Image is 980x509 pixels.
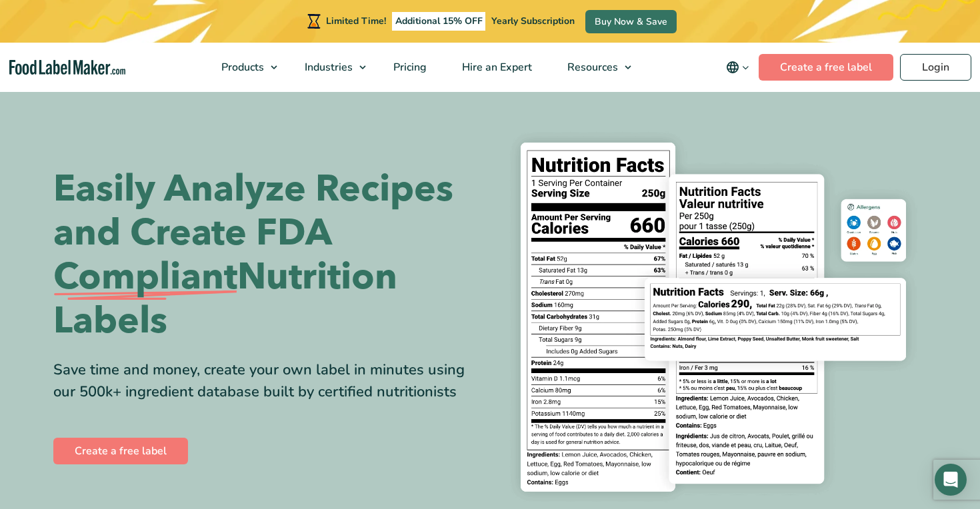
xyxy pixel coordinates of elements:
a: Pricing [376,43,441,92]
a: Products [204,43,284,92]
span: Products [217,60,265,75]
span: Compliant [53,255,237,299]
a: Create a free label [53,438,188,464]
span: Resources [563,60,619,75]
a: Login [900,54,971,81]
a: Hire an Expert [445,43,547,92]
span: Limited Time! [326,15,386,27]
a: Buy Now & Save [585,10,677,33]
a: Industries [287,43,373,92]
a: Create a free label [759,54,893,81]
span: Pricing [389,60,428,75]
span: Industries [301,60,354,75]
span: Additional 15% OFF [392,12,486,31]
h1: Easily Analyze Recipes and Create FDA Nutrition Labels [53,167,480,343]
div: Open Intercom Messenger [935,464,967,496]
span: Yearly Subscription [491,15,575,27]
a: Resources [550,43,638,92]
div: Save time and money, create your own label in minutes using our 500k+ ingredient database built b... [53,359,480,403]
span: Hire an Expert [458,60,533,75]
